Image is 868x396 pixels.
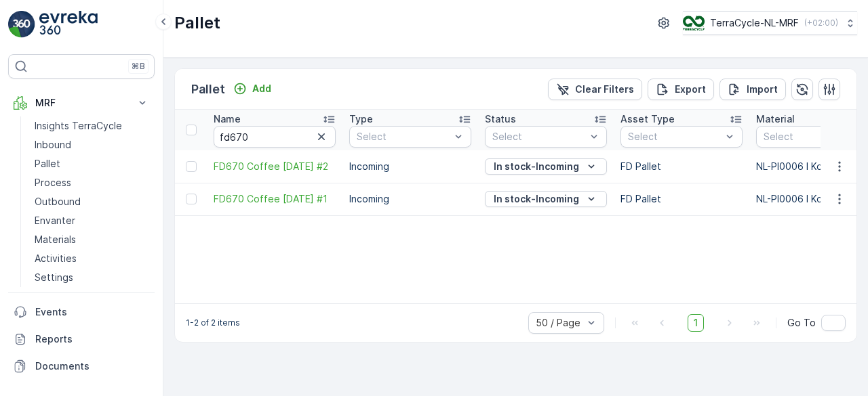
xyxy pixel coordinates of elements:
[804,18,838,28] p: ( +02:00 )
[29,135,155,154] a: Inbound
[29,211,155,230] a: Envanter
[214,192,336,206] a: FD670 Coffee 05.06.25 #1
[614,183,749,215] td: FD Pallet
[39,11,98,38] img: logo_light-DOdMpM7g.png
[620,112,675,126] p: Asset Type
[494,160,579,173] p: In stock-Incoming
[252,82,271,95] p: Add
[35,271,73,284] p: Settings
[349,112,373,126] p: Type
[29,192,155,211] a: Outbound
[683,16,705,30] img: TC_v739CUj.png
[575,83,634,96] p: Clear Filters
[787,316,816,330] span: Go To
[614,150,749,183] td: FD Pallet
[492,130,586,144] p: Select
[35,195,81,208] p: Outbound
[648,79,714,100] button: Export
[35,138,71,152] p: Inbound
[29,230,155,249] a: Materials
[35,359,149,373] p: Documents
[8,299,155,326] a: Events
[174,12,220,34] p: Pallet
[35,233,76,246] p: Materials
[8,326,155,353] a: Reports
[186,317,240,328] p: 1-2 of 2 items
[710,16,799,30] p: TerraCycle-NL-MRF
[214,160,336,173] span: FD670 Coffee [DATE] #2
[228,81,277,97] button: Add
[214,192,336,206] span: FD670 Coffee [DATE] #1
[485,191,607,207] button: In stock-Incoming
[29,154,155,173] a: Pallet
[35,305,149,319] p: Events
[214,160,336,173] a: FD670 Coffee 05.06.25 #2
[214,112,241,126] p: Name
[35,96,127,110] p: MRF
[342,150,478,183] td: Incoming
[29,173,155,192] a: Process
[8,353,155,380] a: Documents
[675,83,706,96] p: Export
[357,130,450,144] p: Select
[342,183,478,215] td: Incoming
[214,126,336,148] input: Search
[29,116,155,135] a: Insights TerraCycle
[186,161,197,172] div: Toggle Row Selected
[747,83,778,96] p: Import
[29,268,155,287] a: Settings
[35,332,149,346] p: Reports
[485,158,607,175] button: In stock-Incoming
[485,112,516,126] p: Status
[191,80,225,99] p: Pallet
[548,79,642,100] button: Clear Filters
[756,112,795,126] p: Material
[35,119,122,133] p: Insights TerraCycle
[29,249,155,268] a: Activities
[719,79,786,100] button: Import
[132,61,145,72] p: ⌘B
[35,157,60,171] p: Pallet
[186,194,197,204] div: Toggle Row Selected
[35,252,77,265] p: Activities
[8,89,155,116] button: MRF
[8,11,35,38] img: logo
[764,130,859,144] p: Select
[683,11,857,35] button: TerraCycle-NL-MRF(+02:00)
[494,192,579,206] p: In stock-Incoming
[35,214,75,227] p: Envanter
[688,314,704,332] span: 1
[35,176,71,190] p: Process
[628,130,722,144] p: Select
